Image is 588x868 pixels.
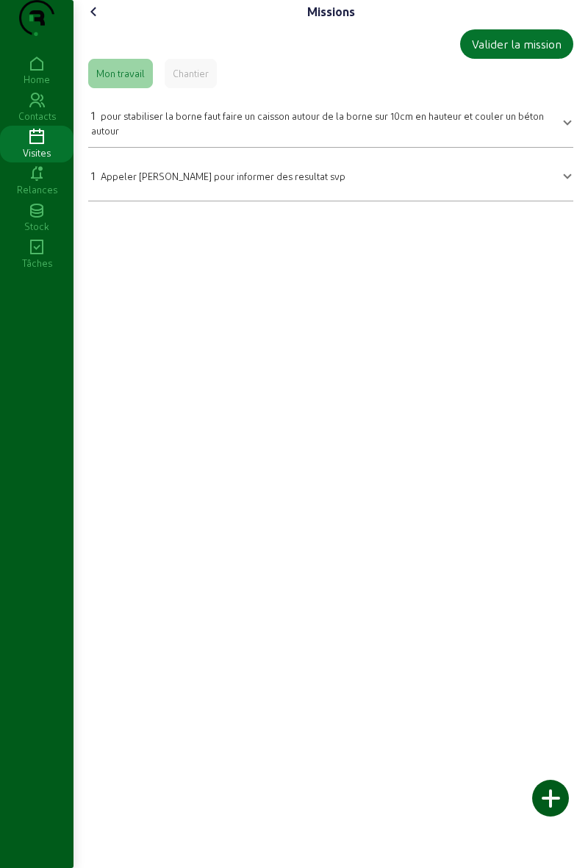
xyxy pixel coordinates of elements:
span: Appeler [PERSON_NAME] pour informer des resultat svp [101,171,345,182]
div: Chantier [173,67,209,80]
span: 1 [91,108,95,122]
mat-expansion-panel-header: 1Appeler [PERSON_NAME] pour informer des resultat svp [88,154,573,195]
div: Mon travail [96,67,145,80]
button: Valider la mission [460,29,573,59]
mat-expansion-panel-header: 1pour stabiliser la borne faut faire un caisson autour de la borne sur 10cm en hauteur et couler ... [88,100,573,141]
span: 1 [91,168,95,182]
span: pour stabiliser la borne faut faire un caisson autour de la borne sur 10cm en hauteur et couler u... [91,110,544,136]
div: Valider la mission [472,35,562,53]
div: Missions [307,3,355,21]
